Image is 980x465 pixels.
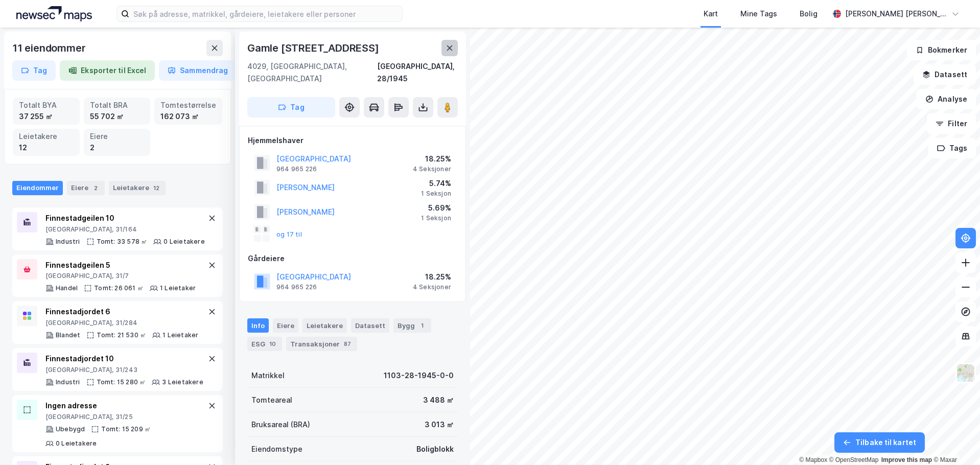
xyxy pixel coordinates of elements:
div: [GEOGRAPHIC_DATA], 28/1945 [377,60,458,85]
div: Tomt: 33 578 ㎡ [97,238,148,246]
div: Tomt: 26 061 ㎡ [94,284,144,292]
div: Info [247,318,269,333]
div: Tomtestørrelse [160,100,216,111]
div: Finnestadjordet 6 [45,306,198,318]
div: 5.74% [421,177,451,190]
div: 964 965 226 [276,165,317,173]
button: Tag [247,97,335,118]
div: 1 Seksjon [421,190,451,198]
div: 12 [151,183,161,193]
div: Eiere [90,131,145,142]
div: 18.25% [413,153,451,165]
div: 2 [90,142,145,153]
a: Mapbox [799,456,827,463]
div: [PERSON_NAME] [PERSON_NAME] [845,8,947,20]
div: Industri [56,378,80,386]
img: Z [956,363,975,383]
div: Leietakere [302,318,347,333]
div: Datasett [351,318,389,333]
div: Bygg [393,318,431,333]
div: 18.25% [413,271,451,283]
div: 1 [417,320,427,331]
div: Gårdeiere [248,252,457,265]
div: [GEOGRAPHIC_DATA], 31/25 [45,413,206,421]
div: 5.69% [421,202,451,214]
div: 964 965 226 [276,283,317,291]
div: ESG [247,337,282,351]
div: Tomt: 15 280 ㎡ [97,378,146,386]
div: 11 eiendommer [12,40,87,56]
div: [GEOGRAPHIC_DATA], 31/164 [45,225,205,234]
div: 87 [342,339,353,349]
div: Bolig [800,8,818,20]
div: Industri [56,238,80,246]
div: 1 Leietaker [160,284,196,292]
div: Leietakere [109,181,166,195]
div: [GEOGRAPHIC_DATA], 31/284 [45,319,198,327]
div: 4029, [GEOGRAPHIC_DATA], [GEOGRAPHIC_DATA] [247,60,377,85]
div: Boligblokk [416,443,454,455]
div: Finnestadgeilen 5 [45,259,196,271]
div: Matrikkel [251,369,285,382]
input: Søk på adresse, matrikkel, gårdeiere, leietakere eller personer [129,6,402,21]
button: Filter [927,113,976,134]
div: 3 Leietakere [162,378,203,386]
div: Tomteareal [251,394,292,406]
div: 3 488 ㎡ [423,394,454,406]
img: logo.a4113a55bc3d86da70a041830d287a7e.svg [16,6,92,21]
div: Transaksjoner [286,337,357,351]
div: Gamle [STREET_ADDRESS] [247,40,381,56]
div: 2 [90,183,101,193]
div: Leietakere [19,131,74,142]
div: Ubebygd [56,425,85,433]
div: Finnestadjordet 10 [45,353,203,365]
a: Improve this map [881,456,932,463]
div: 162 073 ㎡ [160,111,216,122]
div: Blandet [56,331,80,339]
button: Analyse [917,89,976,109]
button: Bokmerker [907,40,976,60]
div: 12 [19,142,74,153]
div: 4 Seksjoner [413,283,451,291]
div: 0 Leietakere [164,238,204,246]
div: Hjemmelshaver [248,134,457,147]
div: Ingen adresse [45,400,206,412]
div: Totalt BYA [19,100,74,111]
div: 10 [267,339,278,349]
div: 4 Seksjoner [413,165,451,173]
button: Tags [928,138,976,158]
div: Kart [704,8,718,20]
button: Tag [12,60,56,81]
iframe: Chat Widget [929,416,980,465]
div: Eiere [273,318,298,333]
button: Tilbake til kartet [834,432,925,453]
div: [GEOGRAPHIC_DATA], 31/7 [45,272,196,280]
button: Datasett [914,64,976,85]
div: 0 Leietakere [56,439,97,448]
div: Eiendommer [12,181,63,195]
div: Kontrollprogram for chat [929,416,980,465]
div: Bruksareal (BRA) [251,418,310,431]
a: OpenStreetMap [829,456,879,463]
div: 55 702 ㎡ [90,111,145,122]
button: Sammendrag [159,60,237,81]
div: 1 Seksjon [421,214,451,222]
div: Eiendomstype [251,443,302,455]
div: Tomt: 21 530 ㎡ [97,331,146,339]
div: Handel [56,284,78,292]
div: Eiere [67,181,105,195]
div: Mine Tags [740,8,777,20]
button: Eksporter til Excel [60,60,155,81]
div: Tomt: 15 209 ㎡ [101,425,151,433]
div: 3 013 ㎡ [425,418,454,431]
div: Totalt BRA [90,100,145,111]
div: 1 Leietaker [162,331,198,339]
div: Finnestadgeilen 10 [45,212,205,224]
div: [GEOGRAPHIC_DATA], 31/243 [45,366,203,374]
div: 1103-28-1945-0-0 [384,369,454,382]
div: 37 255 ㎡ [19,111,74,122]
